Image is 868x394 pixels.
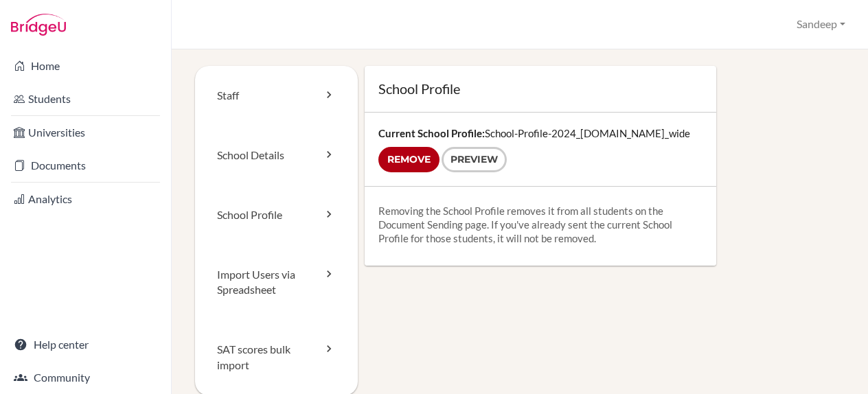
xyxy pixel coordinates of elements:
img: Bridge-U [11,14,66,36]
input: Remove [378,147,439,172]
p: Removing the School Profile removes it from all students on the Document Sending page. If you've ... [378,204,703,245]
a: Students [3,85,168,113]
a: Universities [3,119,168,146]
a: School Profile [195,185,358,245]
a: Staff [195,66,358,126]
a: Help center [3,331,168,358]
a: Import Users via Spreadsheet [195,245,358,321]
button: Sandeep [790,12,852,37]
h1: School Profile [378,80,703,98]
div: School-Profile-2024_[DOMAIN_NAME]_wide [365,113,716,186]
a: Analytics [3,185,168,213]
strong: Current School Profile: [378,127,485,139]
a: School Details [195,126,358,185]
a: Preview [442,147,507,172]
a: Community [3,364,168,391]
a: Home [3,52,168,80]
a: Documents [3,152,168,179]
